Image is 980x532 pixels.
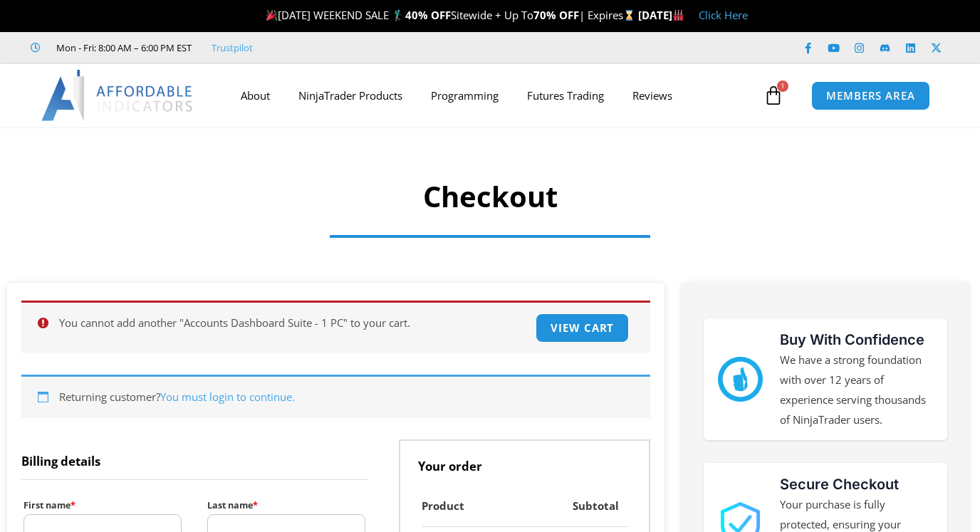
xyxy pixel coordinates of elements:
[160,390,295,404] a: You must login to continue.
[742,75,805,116] a: 1
[266,10,277,21] img: 🎉
[422,486,529,527] th: Product
[24,496,182,514] label: First name
[513,79,618,112] a: Futures Trading
[417,79,513,112] a: Programming
[618,79,687,112] a: Reviews
[226,79,284,112] a: About
[405,8,451,22] strong: 40% OFF
[21,439,367,480] h3: Billing details
[53,39,192,56] span: Mon - Fri: 8:00 AM – 6:00 PM EST
[811,81,930,110] a: MEMBERS AREA
[41,70,194,121] img: LogoAI | Affordable Indicators – NinjaTrader
[59,313,630,333] li: You cannot add another "Accounts Dashboard Suite - 1 PC" to your cart.
[624,10,635,21] img: ⌛
[638,8,684,22] strong: [DATE]
[263,8,638,22] span: [DATE] WEEKEND SALE 🏌️‍♂️ Sitewide + Up To | Expires
[284,79,417,112] a: NinjaTrader Products
[536,313,629,343] a: View cart
[207,496,365,514] label: Last name
[21,375,650,418] div: Returning customer?
[777,80,788,92] span: 1
[533,8,579,22] strong: 70% OFF
[226,79,760,112] nav: Menu
[780,474,934,495] h3: Secure Checkout
[399,439,650,486] h3: Your order
[673,10,684,21] img: 🏭
[529,486,628,527] th: Subtotal
[718,357,763,402] img: mark thumbs good 43913 | Affordable Indicators – NinjaTrader
[212,39,253,56] a: Trustpilot
[826,90,915,101] span: MEMBERS AREA
[91,177,889,217] h1: Checkout
[699,8,748,22] a: Click Here
[780,350,934,429] p: We have a strong foundation with over 12 years of experience serving thousands of NinjaTrader users.
[780,329,934,350] h3: Buy With Confidence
